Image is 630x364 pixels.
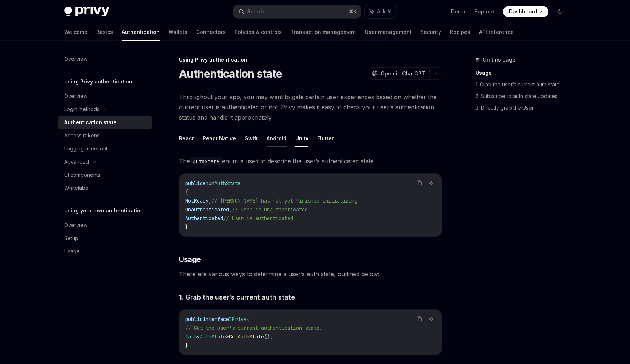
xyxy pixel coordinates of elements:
[381,70,425,77] span: Open in ChatGPT
[185,224,188,230] span: }
[197,333,200,340] span: <
[264,333,273,340] span: ();
[58,90,152,103] a: Overview
[295,130,308,147] button: Unity
[229,206,232,213] span: ,
[474,8,494,15] a: Support
[58,168,152,181] a: UI components
[179,67,282,80] h1: Authentication state
[64,171,100,179] div: UI components
[185,197,209,204] span: NotReady
[64,55,87,63] div: Overview
[122,23,160,41] a: Authentication
[190,157,222,165] code: AuthState
[200,333,226,340] span: AuthState
[234,23,282,41] a: Policies & controls
[64,23,87,41] a: Welcome
[64,221,87,230] div: Overview
[267,130,287,147] button: Android
[226,333,229,340] span: >
[185,333,197,340] span: Task
[223,215,293,222] span: // User is authenticated
[179,56,442,63] div: Using Privy authentication
[185,342,188,349] span: }
[245,130,258,147] button: Swift
[58,219,152,232] a: Overview
[58,116,152,129] a: Authentication state
[349,9,357,15] span: ⌘ K
[58,142,152,155] a: Logging users out
[209,197,211,204] span: ,
[179,130,194,147] button: React
[503,6,548,17] a: Dashboard
[179,92,442,122] span: Throughout your app, you may want to gate certain user experiences based on whether the current u...
[58,129,152,142] a: Access tokens
[64,7,109,17] img: dark logo
[64,77,132,86] h5: Using Privy authentication
[64,247,80,256] div: Usage
[291,23,356,41] a: Transaction management
[64,144,108,153] div: Logging users out
[415,178,424,188] button: Copy the contents from the code block
[185,325,322,331] span: // Get the user's current authentication state.
[365,5,397,18] button: Ask AI
[475,67,572,79] a: Usage
[475,79,572,90] a: 1. Grab the user’s current auth state
[179,156,442,166] span: The enum is used to describe the user’s authenticated state.
[475,90,572,102] a: 2. Subscribe to auth state updates
[246,316,249,322] span: {
[420,23,441,41] a: Security
[179,254,201,265] span: Usage
[211,197,357,204] span: // [PERSON_NAME] has not yet finished initializing
[203,180,214,187] span: enum
[426,314,436,324] button: Ask AI
[58,245,152,258] a: Usage
[377,8,392,15] span: Ask AI
[367,67,429,80] button: Open in ChatGPT
[96,23,113,41] a: Basics
[365,23,412,41] a: User management
[64,184,90,192] div: Whitelabel
[64,92,87,101] div: Overview
[179,269,442,279] span: There are various ways to determine a user’s auth state, outlined below:
[64,157,89,166] div: Advanced
[509,8,537,15] span: Dashboard
[185,206,229,213] span: Unauthenticated
[64,131,100,140] div: Access tokens
[415,314,424,324] button: Copy the contents from the code block
[185,215,223,222] span: Authenticated
[185,189,188,195] span: {
[185,180,203,187] span: public
[196,23,226,41] a: Connectors
[483,55,516,64] span: On this page
[64,234,78,243] div: Setup
[179,292,295,302] span: 1. Grab the user’s current auth state
[229,333,264,340] span: GetAuthState
[451,8,466,15] a: Demo
[450,23,470,41] a: Recipes
[317,130,334,147] button: Flutter
[247,7,268,16] div: Search...
[58,181,152,195] a: Whitelabel
[64,118,117,127] div: Authentication state
[229,316,246,322] span: IPrivy
[203,316,229,322] span: interface
[168,23,187,41] a: Wallets
[426,178,436,188] button: Ask AI
[185,316,203,322] span: public
[214,180,241,187] span: AuthState
[479,23,514,41] a: API reference
[58,52,152,66] a: Overview
[233,5,361,18] button: Search...⌘K
[64,206,144,215] h5: Using your own authentication
[64,105,100,114] div: Login methods
[203,130,236,147] button: React Native
[232,206,308,213] span: // User is unauthenticated
[58,232,152,245] a: Setup
[554,6,566,17] button: Toggle dark mode
[475,102,572,114] a: 3. Directly grab the User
